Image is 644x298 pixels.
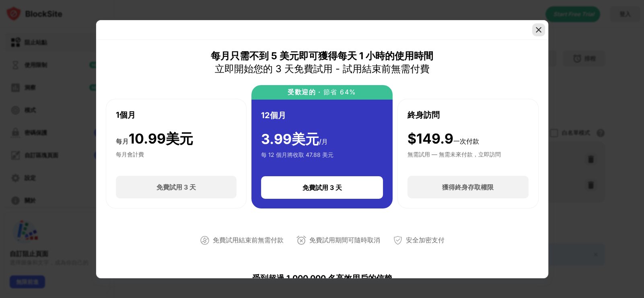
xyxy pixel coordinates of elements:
font: 每 12 個月將收取 47.88 美元 [261,151,333,158]
font: 12個月 [261,110,286,120]
font: 免費試用 3 天 [302,183,342,192]
font: $149.9 [407,130,453,147]
font: 安全加密支付 [406,236,444,244]
font: 受歡迎的 · [288,88,321,96]
font: 立即開始您的 3 天免費試用 - 試用結束前無需付費 [215,63,430,75]
font: 無需試用 — 無需未來付款，立即訪問 [407,151,501,158]
font: 10.99 [129,130,166,147]
img: 不付款 [200,235,210,245]
font: 免費試用結束前無需付款 [213,236,284,244]
font: 受到超過 1,000,000 名高效用戶的信賴 [252,273,392,283]
font: 美元 [166,130,193,147]
font: /月 [319,138,328,146]
font: 免費試用期間可隨時取消 [309,236,380,244]
font: 每月 [116,137,129,145]
font: 美元 [292,131,319,147]
font: 一次付款 [453,137,479,145]
img: 擔保付款 [393,235,403,245]
font: 每月會計費 [116,151,144,158]
font: 每月只需​​不到 5 美元即可獲得每天 1 小時的使用時間 [211,50,433,62]
font: 節省 64% [323,88,356,96]
font: 獲得終身存取權限 [442,183,494,191]
font: 1個月 [116,110,136,120]
font: 3.99 [261,131,292,147]
img: 隨時取消 [296,235,306,245]
font: 免費試用 3 天 [156,183,196,191]
font: 終身訪問 [407,110,440,120]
